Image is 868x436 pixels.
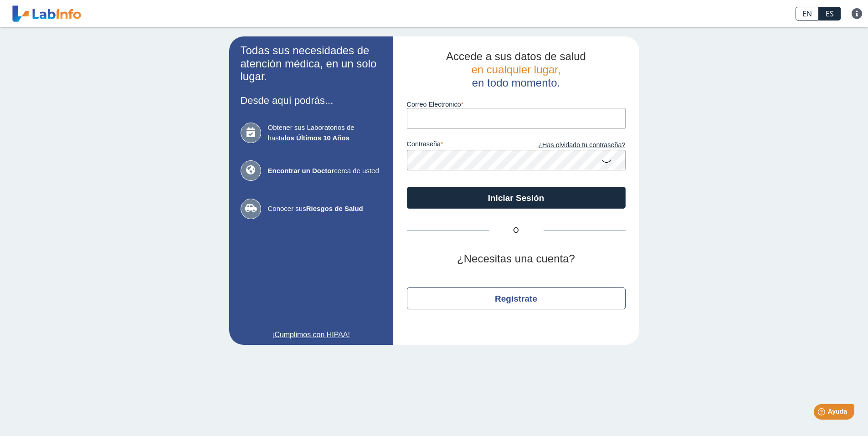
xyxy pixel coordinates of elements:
[787,400,858,426] iframe: Help widget launcher
[268,167,334,174] b: Encontrar un Doctor
[407,187,626,209] button: Iniciar Sesión
[796,7,819,21] a: EN
[268,123,382,143] span: Obtener sus Laboratorios de hasta
[489,225,544,236] span: O
[516,140,626,150] a: ¿Has olvidado tu contraseña?
[241,329,382,340] a: ¡Cumplimos con HIPAA!
[284,134,349,142] b: los Últimos 10 Años
[241,44,382,83] h2: Todas sus necesidades de atención médica, en un solo lugar.
[407,101,626,108] label: Correo Electronico
[407,287,626,309] button: Regístrate
[446,50,586,62] span: Accede a sus datos de salud
[472,77,560,89] span: en todo momento.
[819,7,841,21] a: ES
[407,252,626,266] h2: ¿Necesitas una cuenta?
[306,205,363,212] b: Riesgos de Salud
[268,204,382,214] span: Conocer sus
[471,63,560,76] span: en cualquier lugar,
[241,95,382,106] h3: Desde aquí podrás...
[268,166,382,176] span: cerca de usted
[407,140,516,150] label: contraseña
